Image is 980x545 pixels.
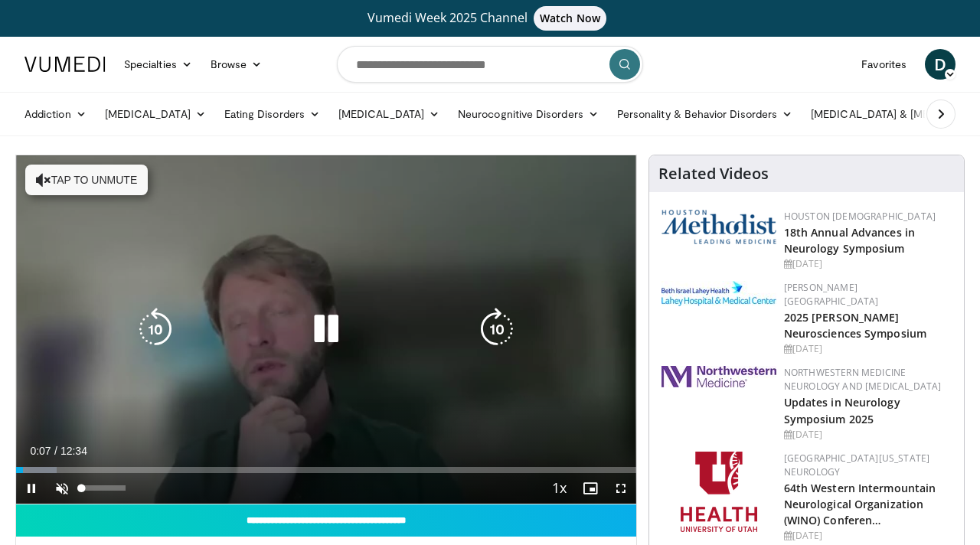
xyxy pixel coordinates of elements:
[784,210,936,223] a: Houston [DEMOGRAPHIC_DATA]
[81,485,125,491] div: Volume Level
[115,49,201,80] a: Specialties
[449,99,608,129] a: Neurocognitive Disorders
[784,395,900,426] a: Updates in Neurology Symposium 2025
[852,49,916,80] a: Favorites
[784,452,930,478] a: [GEOGRAPHIC_DATA][US_STATE] Neurology
[661,281,776,306] img: e7977282-282c-4444-820d-7cc2733560fd.jpg.150x105_q85_autocrop_double_scale_upscale_version-0.2.jpg
[784,281,879,308] a: [PERSON_NAME][GEOGRAPHIC_DATA]
[661,210,776,244] img: 5e4488cc-e109-4a4e-9fd9-73bb9237ee91.png.150x105_q85_autocrop_double_scale_upscale_version-0.2.png
[24,57,106,72] img: VuMedi Logo
[784,529,952,543] div: [DATE]
[54,445,57,457] span: /
[784,366,942,393] a: Northwestern Medicine Neurology and [MEDICAL_DATA]
[575,473,606,504] button: Enable picture-in-picture mode
[606,473,636,504] button: Fullscreen
[96,99,215,129] a: [MEDICAL_DATA]
[784,310,926,341] a: 2025 [PERSON_NAME] Neurosciences Symposium
[25,165,148,195] button: Tap to unmute
[27,6,953,31] a: Vumedi Week 2025 ChannelWatch Now
[16,155,636,504] video-js: Video Player
[784,225,915,256] a: 18th Annual Advances in Neurology Symposium
[681,452,757,532] img: f6362829-b0a3-407d-a044-59546adfd345.png.150x105_q85_autocrop_double_scale_upscale_version-0.2.png
[784,342,952,356] div: [DATE]
[925,49,955,80] a: D
[329,99,449,129] a: [MEDICAL_DATA]
[47,473,77,504] button: Unmute
[60,445,87,457] span: 12:34
[16,473,47,504] button: Pause
[784,481,936,527] a: 64th Western Intermountain Neurological Organization (WINO) Conferen…
[544,473,575,504] button: Playback Rate
[534,6,606,31] span: Watch Now
[661,366,776,387] img: 2a462fb6-9365-492a-ac79-3166a6f924d8.png.150x105_q85_autocrop_double_scale_upscale_version-0.2.jpg
[784,257,952,271] div: [DATE]
[30,445,51,457] span: 0:07
[784,428,952,442] div: [DATE]
[337,46,643,83] input: Search topics, interventions
[15,99,96,129] a: Addiction
[215,99,329,129] a: Eating Disorders
[608,99,802,129] a: Personality & Behavior Disorders
[658,165,769,183] h4: Related Videos
[16,467,636,473] div: Progress Bar
[201,49,272,80] a: Browse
